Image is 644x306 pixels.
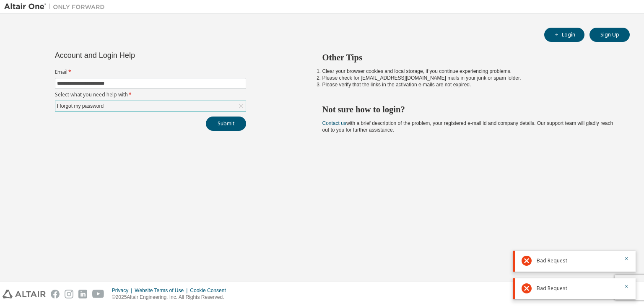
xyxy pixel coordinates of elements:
span: Bad Request [537,257,567,264]
img: Altair One [4,3,109,11]
button: Login [544,28,584,42]
h2: Not sure how to login? [322,104,615,115]
img: facebook.svg [51,290,60,298]
a: Contact us [322,120,346,126]
div: I forgot my password [55,101,246,111]
li: Clear your browser cookies and local storage, if you continue experiencing problems. [322,68,615,75]
div: Account and Login Help [55,52,208,59]
span: with a brief description of the problem, your registered e-mail id and company details. Our suppo... [322,120,613,133]
button: Sign Up [589,28,630,42]
li: Please verify that the links in the activation e-mails are not expired. [322,81,615,88]
button: Submit [206,117,246,131]
div: Website Terms of Use [135,287,190,294]
label: Email [55,69,246,75]
img: altair_logo.svg [3,290,46,298]
div: Cookie Consent [190,287,231,294]
div: I forgot my password [56,101,105,111]
li: Please check for [EMAIL_ADDRESS][DOMAIN_NAME] mails in your junk or spam folder. [322,75,615,81]
p: © 2025 Altair Engineering, Inc. All Rights Reserved. [112,294,231,301]
img: youtube.svg [92,290,104,298]
img: linkedin.svg [78,290,87,298]
span: Bad Request [537,285,567,292]
label: Select what you need help with [55,91,246,98]
h2: Other Tips [322,52,615,63]
img: instagram.svg [65,290,73,298]
div: Privacy [112,287,135,294]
